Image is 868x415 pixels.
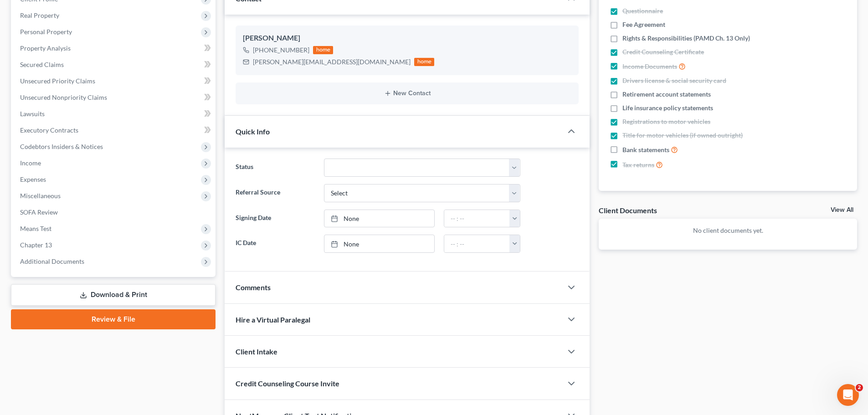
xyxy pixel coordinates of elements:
span: Comments [236,283,271,292]
input: -- : -- [444,210,510,227]
span: Additional Documents [20,257,84,265]
span: Retirement account statements [622,90,711,99]
span: Credit Counseling Course Invite [236,379,339,388]
a: View All [831,207,853,213]
a: Executory Contracts [13,122,216,138]
span: Tax returns [622,160,654,169]
iframe: Intercom live chat [837,384,859,406]
span: Life insurance policy statements [622,103,713,113]
span: Real Property [20,11,59,19]
span: Codebtors Insiders & Notices [20,143,103,150]
div: [PERSON_NAME][EMAIL_ADDRESS][DOMAIN_NAME] [253,57,411,67]
span: Title for motor vehicles (if owned outright) [622,131,743,140]
span: Lawsuits [20,110,45,118]
div: [PERSON_NAME] [243,33,571,44]
span: Bank statements [622,145,669,154]
span: 2 [856,384,863,391]
span: Quick Info [236,127,270,136]
a: Lawsuits [13,106,216,122]
span: Drivers license & social security card [622,76,726,85]
a: Review & File [11,309,216,329]
label: Signing Date [231,210,319,228]
a: Download & Print [11,284,216,306]
a: Unsecured Nonpriority Claims [13,89,216,106]
span: Client Intake [236,347,277,356]
div: [PHONE_NUMBER] [253,46,309,55]
span: Chapter 13 [20,241,52,249]
span: Unsecured Priority Claims [20,77,95,85]
button: New Contact [243,90,571,97]
span: Expenses [20,175,46,183]
span: Fee Agreement [622,20,665,29]
div: home [313,46,333,54]
span: Credit Counseling Certificate [622,47,704,56]
span: Hire a Virtual Paralegal [236,315,310,324]
span: SOFA Review [20,208,58,216]
span: Secured Claims [20,61,64,68]
div: home [414,58,434,66]
span: Questionnaire [622,6,663,15]
span: Registrations to motor vehicles [622,117,710,126]
input: -- : -- [444,235,510,252]
span: Means Test [20,225,51,232]
span: Unsecured Nonpriority Claims [20,93,107,101]
a: Secured Claims [13,56,216,73]
span: Income Documents [622,62,677,71]
a: Unsecured Priority Claims [13,73,216,89]
span: Personal Property [20,28,72,36]
a: None [324,210,434,227]
a: Property Analysis [13,40,216,56]
label: Status [231,159,319,177]
a: SOFA Review [13,204,216,220]
label: IC Date [231,235,319,253]
span: Miscellaneous [20,192,61,200]
span: Executory Contracts [20,126,78,134]
span: Property Analysis [20,44,71,52]
div: Client Documents [599,205,657,215]
p: No client documents yet. [606,226,850,235]
span: Income [20,159,41,167]
label: Referral Source [231,184,319,202]
span: Rights & Responsibilities (PAMD Ch. 13 Only) [622,34,750,43]
a: None [324,235,434,252]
